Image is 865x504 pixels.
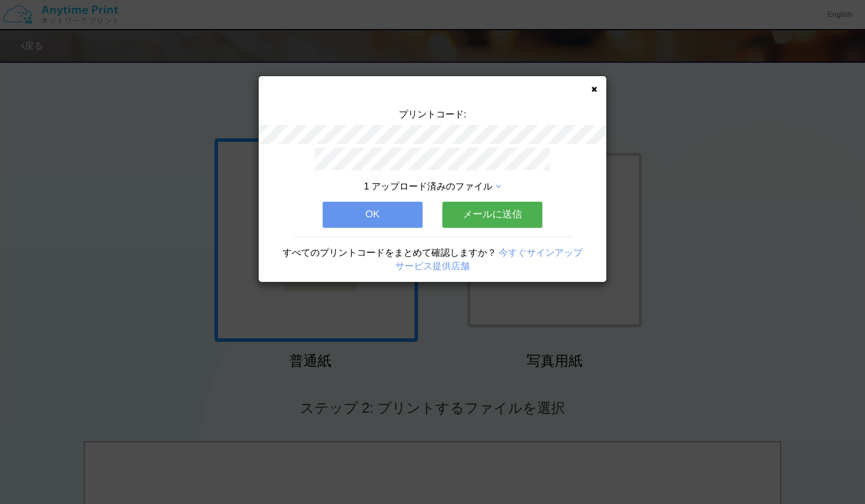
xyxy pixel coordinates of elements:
[442,202,542,227] button: メールに送信
[364,181,492,191] span: 1 アップロード済みのファイル
[395,261,470,271] a: サービス提供店舗
[399,109,466,119] span: プリントコード:
[283,248,496,258] span: すべてのプリントコードをまとめて確認しますか？
[499,248,582,258] a: 今すぐサインアップ
[323,202,423,227] button: OK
